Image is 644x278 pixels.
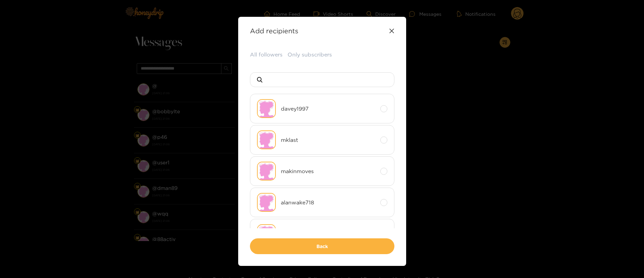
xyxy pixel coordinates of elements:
button: Back [250,238,394,254]
img: no-avatar.png [257,224,276,243]
span: makinmoves [281,167,375,175]
img: no-avatar.png [257,193,276,212]
img: no-avatar.png [257,162,276,181]
img: no-avatar.png [257,130,276,149]
img: no-avatar.png [257,99,276,118]
button: Only subscribers [288,51,332,58]
span: davey1997 [281,105,375,113]
span: mklast [281,136,375,144]
strong: Add recipients [250,27,298,35]
button: All followers [250,51,283,58]
span: alanwake718 [281,199,375,206]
